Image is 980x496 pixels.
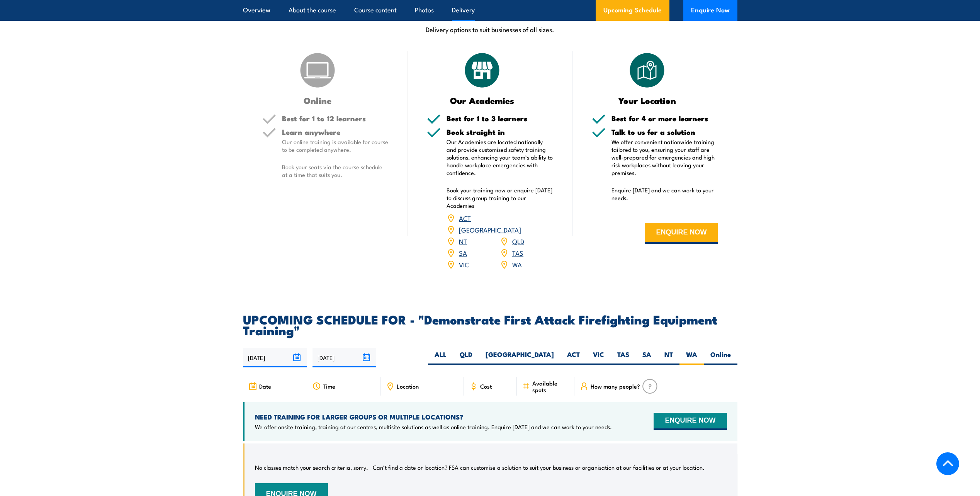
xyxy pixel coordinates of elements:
a: [GEOGRAPHIC_DATA] [459,225,521,234]
p: Can’t find a date or location? FSA can customise a solution to suit your business or organisation... [373,464,705,471]
label: ALL [428,350,453,365]
h5: Learn anywhere [282,128,389,136]
p: Our online training is available for course to be completed anywhere. [282,138,389,153]
span: Date [259,383,271,389]
h5: Best for 4 or more learners [611,115,718,122]
h3: Online [262,96,373,105]
p: No classes match your search criteria, sorry. [255,464,368,471]
a: NT [459,236,467,246]
label: WA [679,350,704,365]
h5: Book straight in [447,128,553,136]
a: QLD [512,236,524,246]
span: Time [323,383,335,389]
input: From date [243,348,307,367]
label: Online [704,350,737,365]
a: SA [459,248,467,257]
label: NT [658,350,679,365]
label: QLD [453,350,479,365]
button: ENQUIRE NOW [645,223,718,244]
label: [GEOGRAPHIC_DATA] [479,350,560,365]
a: VIC [459,260,469,269]
p: Book your training now or enquire [DATE] to discuss group training to our Academies [447,186,553,209]
label: ACT [560,350,586,365]
label: SA [636,350,658,365]
label: TAS [611,350,636,365]
a: WA [512,260,522,269]
p: Enquire [DATE] and we can work to your needs. [611,186,718,202]
h3: Your Location [592,96,703,105]
h3: Our Academies [427,96,538,105]
span: How many people? [591,383,640,389]
button: ENQUIRE NOW [654,413,727,430]
a: ACT [459,213,471,223]
h2: UPCOMING SCHEDULE FOR - "Demonstrate First Attack Firefighting Equipment Training" [243,314,737,335]
p: Delivery options to suit businesses of all sizes. [243,25,737,34]
p: We offer onsite training, training at our centres, multisite solutions as well as online training... [255,423,612,431]
p: Our Academies are located nationally and provide customised safety training solutions, enhancing ... [447,138,553,177]
span: Available spots [532,380,569,393]
h5: Best for 1 to 12 learners [282,115,389,122]
label: VIC [586,350,611,365]
span: Location [397,383,419,389]
h5: Talk to us for a solution [611,128,718,136]
p: We offer convenient nationwide training tailored to you, ensuring your staff are well-prepared fo... [611,138,718,177]
a: TAS [512,248,523,257]
span: Cost [480,383,492,389]
h5: Best for 1 to 3 learners [447,115,553,122]
h4: NEED TRAINING FOR LARGER GROUPS OR MULTIPLE LOCATIONS? [255,413,612,421]
input: To date [313,348,376,367]
p: Book your seats via the course schedule at a time that suits you. [282,163,389,178]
